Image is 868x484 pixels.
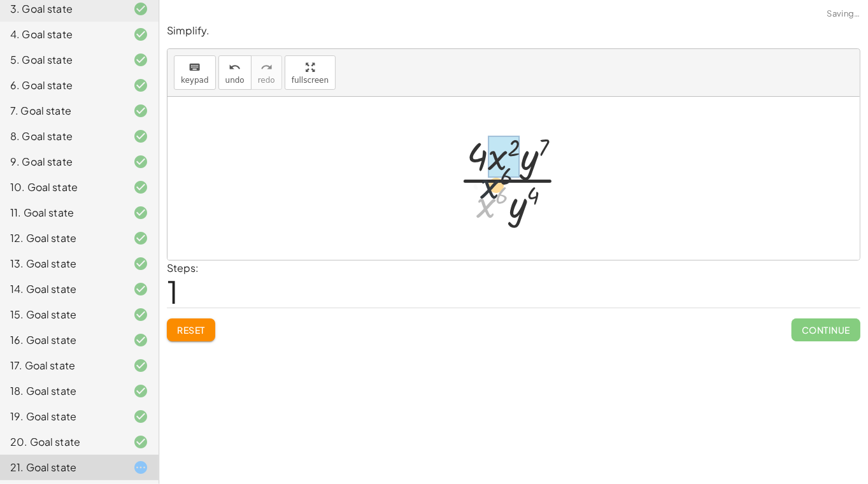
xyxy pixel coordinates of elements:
[10,332,113,348] div: 16. Goal state
[10,1,113,17] div: 3. Goal state
[133,1,148,17] i: Task finished and correct.
[133,78,148,93] i: Task finished and correct.
[133,358,148,373] i: Task finished and correct.
[10,103,113,118] div: 7. Goal state
[10,78,113,93] div: 6. Goal state
[10,205,113,220] div: 11. Goal state
[10,358,113,373] div: 17. Goal state
[225,76,245,85] span: undo
[285,55,336,90] button: fullscreen
[133,434,148,450] i: Task finished and correct.
[167,318,215,341] button: Reset
[133,307,148,322] i: Task finished and correct.
[10,52,113,68] div: 5. Goal state
[133,129,148,144] i: Task finished and correct.
[167,272,178,311] span: 1
[133,409,148,424] i: Task finished and correct.
[260,60,273,75] i: redo
[133,52,148,68] i: Task finished and correct.
[133,154,148,169] i: Task finished and correct.
[133,103,148,118] i: Task finished and correct.
[133,231,148,246] i: Task finished and correct.
[10,231,113,246] div: 12. Goal state
[189,60,201,75] i: keyboard
[10,154,113,169] div: 9. Goal state
[10,434,113,450] div: 20. Goal state
[10,460,113,475] div: 21. Goal state
[133,256,148,271] i: Task finished and correct.
[133,460,148,475] i: Task started.
[218,55,252,90] button: undoundo
[133,281,148,297] i: Task finished and correct.
[10,383,113,399] div: 18. Goal state
[10,307,113,322] div: 15. Goal state
[10,409,113,424] div: 19. Goal state
[167,24,860,38] p: Simplify.
[133,180,148,195] i: Task finished and correct.
[133,27,148,42] i: Task finished and correct.
[177,324,205,336] span: Reset
[10,256,113,271] div: 13. Goal state
[133,383,148,399] i: Task finished and correct.
[10,27,113,42] div: 4. Goal state
[181,76,209,85] span: keypad
[133,332,148,348] i: Task finished and correct.
[292,76,329,85] span: fullscreen
[251,55,282,90] button: redoredo
[174,55,216,90] button: keyboardkeypad
[258,76,275,85] span: redo
[10,129,113,144] div: 8. Goal state
[167,261,199,274] label: Steps:
[133,205,148,220] i: Task finished and correct.
[229,60,241,75] i: undo
[827,8,860,20] span: Saving…
[10,281,113,297] div: 14. Goal state
[10,180,113,195] div: 10. Goal state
